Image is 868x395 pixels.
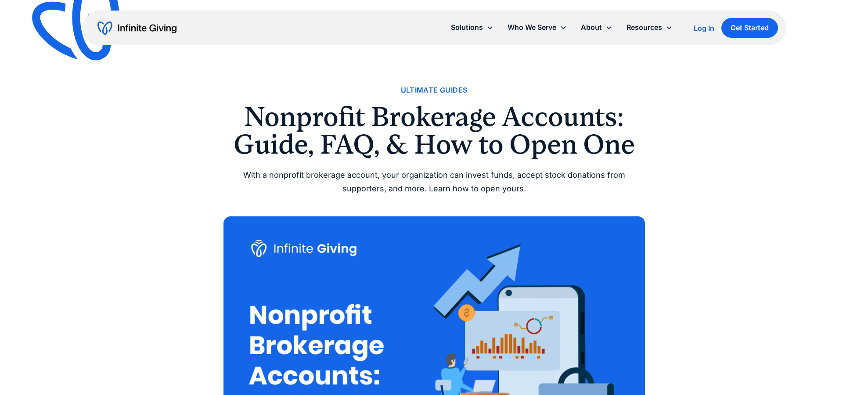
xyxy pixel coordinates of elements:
div: About [574,18,619,37]
a: Ultimate Guides [401,84,468,96]
a: Get Started [721,18,778,38]
div: Solutions [444,18,501,37]
div: With a nonprofit brokerage account, your organization can invest funds, accept stock donations fr... [223,169,645,195]
a: Log In [694,23,714,33]
h1: Nonprofit Brokerage Accounts: Guide, FAQ, & How to Open One [223,103,645,158]
div: Resources [619,18,680,37]
div: Who We Serve [501,18,574,37]
div: Who We Serve [508,22,556,33]
div: Log In [694,25,714,32]
div: Resources [627,22,662,33]
div: Solutions [451,22,483,33]
div: About [581,22,602,33]
a: home [97,21,176,35]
